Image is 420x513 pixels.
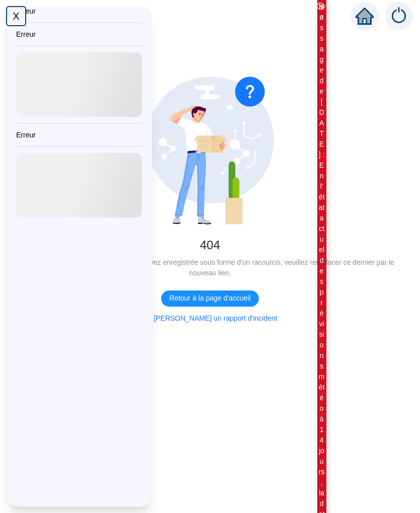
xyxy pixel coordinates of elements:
div: Erreur [16,130,142,140]
button: Retour à la page d'accueil [161,290,258,307]
span: [PERSON_NAME] un rapport d'incident [154,313,277,324]
div: 404 [16,237,404,253]
span: Retour à la page d'accueil [169,293,250,304]
div: Cette page n'existe pas/plus. Si vous l'avez enregistrée sous forme d'un racourcis, veuillez remp... [16,257,404,278]
img: alerts [385,2,413,30]
button: [PERSON_NAME] un rapport d'incident [134,311,285,327]
div: Erreur [16,29,142,39]
span: home [356,7,374,25]
i: 1 / 3 [320,4,325,21]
